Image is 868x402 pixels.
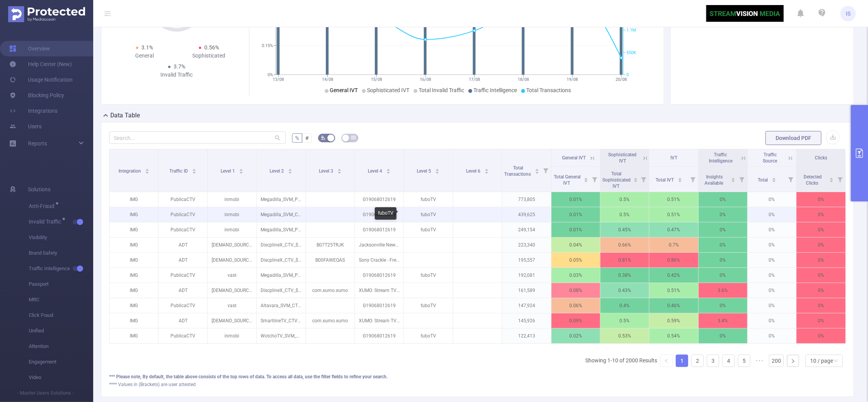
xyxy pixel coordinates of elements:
[649,207,698,222] p: 0.51%
[676,355,688,367] li: 1
[192,168,197,172] div: Sort
[699,298,747,313] p: 0%
[28,182,50,197] span: Solutions
[600,222,649,237] p: 0.45%
[9,103,57,119] a: Integrations
[8,6,85,22] img: Protected Media
[830,177,834,179] i: icon: caret-up
[797,329,845,343] p: 0%
[797,222,845,237] p: 0%
[192,171,197,173] i: icon: caret-down
[589,167,600,192] i: Filter menu
[748,192,796,207] p: 0%
[273,77,284,82] tspan: 13/08
[330,87,358,93] span: General IVT
[736,167,747,192] i: Filter menu
[600,192,649,207] p: 0.5%
[699,268,747,283] p: 0%
[551,253,600,267] p: 0.05%
[535,168,539,170] i: icon: caret-up
[810,355,833,367] div: 10 / page
[221,168,236,174] span: Level 1
[110,111,140,120] h2: Data Table
[386,171,391,173] i: icon: caret-down
[649,298,698,313] p: 0.46%
[110,253,158,267] p: IMG
[109,131,286,144] input: Search...
[678,179,682,182] i: icon: caret-down
[502,222,551,237] p: 249,154
[239,171,243,173] i: icon: caret-down
[731,179,736,182] i: icon: caret-down
[748,207,796,222] p: 0%
[208,253,256,267] p: [DEMAND_SOURCE]
[306,238,355,252] p: B07T25TRJK
[110,207,158,222] p: IMG
[656,177,675,183] span: Total IVT
[829,177,834,181] div: Sort
[600,298,649,313] p: 0.4%
[748,283,796,298] p: 0%
[419,87,464,93] span: Total Invalid Traffic
[699,313,747,328] p: 3.4%
[797,298,845,313] p: 0%
[29,276,93,292] span: Passport
[386,168,391,172] div: Sort
[9,119,42,134] a: Users
[306,253,355,267] p: B00FAWEQAS
[29,292,93,308] span: MRC
[649,313,698,328] p: 0.59%
[109,373,846,380] div: *** Please note, By default, the table above consists of the top rows of data. To access all data...
[144,71,209,79] div: Invalid Traffic
[141,44,153,51] span: 3.1%
[678,177,682,179] i: icon: caret-up
[368,168,383,174] span: Level 4
[709,152,732,164] span: Traffic Intelligence
[118,168,142,174] span: Integration
[288,168,292,172] div: Sort
[691,355,704,367] li: 2
[540,149,551,192] i: Filter menu
[208,207,256,222] p: inmobi
[584,177,588,179] i: icon: caret-up
[28,140,47,147] span: Reports
[502,298,551,313] p: 147,924
[551,329,600,343] p: 0.02%
[797,268,845,283] p: 0%
[785,167,796,192] i: Filter menu
[600,313,649,328] p: 0.5%
[158,283,207,298] p: ADT
[535,171,539,173] i: icon: caret-down
[262,43,273,48] tspan: 0.15%
[551,268,600,283] p: 0.03%
[731,177,736,181] div: Sort
[584,179,588,182] i: icon: caret-down
[699,222,747,237] p: 0%
[110,329,158,343] p: IMG
[208,313,256,328] p: [DEMAND_SOURCE]
[502,253,551,267] p: 195,557
[791,359,795,364] i: icon: right
[9,41,50,56] a: Overview
[208,222,256,237] p: inmobi
[502,313,551,328] p: 145,926
[704,174,724,186] span: Insights Available
[846,6,851,21] span: IS
[355,298,404,313] p: G19068012619
[257,207,305,222] p: Megadilla_SVM_CTV_$4
[257,222,305,237] p: Megadilla_SVM_P_Podded_CTV_$4
[110,192,158,207] p: IMG
[502,283,551,298] p: 161,589
[527,87,571,93] span: Total Transactions
[835,167,845,192] i: Filter menu
[660,355,673,367] li: Previous Page
[29,261,93,276] span: Traffic Intelligence
[830,179,834,182] i: icon: caret-down
[257,253,305,267] p: DiscplineX_CTV_$6_VAST_HMN
[502,329,551,343] p: 122,413
[699,253,747,267] p: 0%
[28,136,47,151] a: Reports
[337,168,341,170] i: icon: caret-up
[417,168,433,174] span: Level 5
[797,283,845,298] p: 0%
